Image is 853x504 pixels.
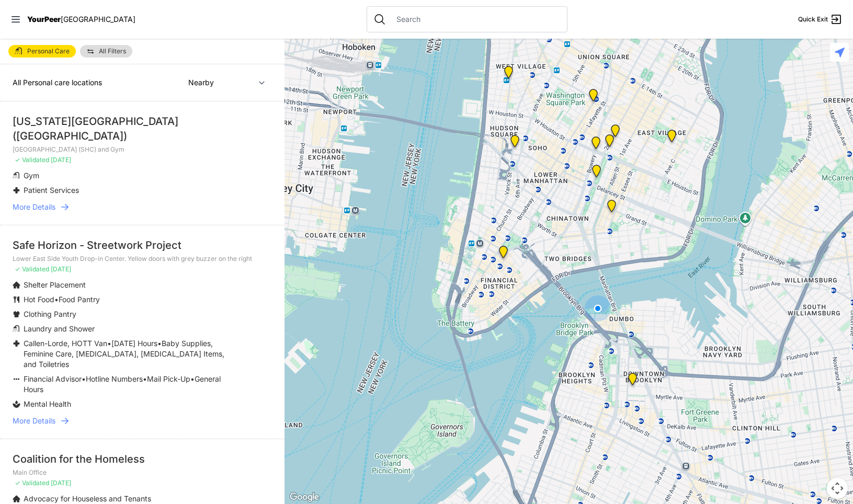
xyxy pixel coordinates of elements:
[27,16,135,22] a: YourPeer[GEOGRAPHIC_DATA]
[13,202,55,212] span: More Details
[24,186,79,194] span: Patient Services
[590,165,603,181] div: Senior Services Center
[287,490,322,504] img: Google
[13,416,272,426] a: More Details
[51,479,71,487] span: [DATE]
[13,202,272,212] a: More Details
[13,114,272,143] div: [US_STATE][GEOGRAPHIC_DATA] ([GEOGRAPHIC_DATA])
[190,374,195,383] span: •
[24,339,107,348] span: Callen-Lorde, HOTT Van
[603,134,616,151] div: St. Joseph House
[86,374,143,383] span: Hotline Numbers
[24,171,39,180] span: Gym
[27,48,70,54] span: Personal Care
[54,295,59,304] span: •
[13,468,272,477] p: Main Office
[24,280,86,289] span: Shelter Placement
[15,479,49,487] span: ✓ Validated
[13,145,272,154] p: [GEOGRAPHIC_DATA] (SHC) and Gym
[587,89,600,106] div: Harvey Milk High School
[508,135,521,152] div: Main Location, SoHo, DYCD Youth Drop-in Center
[626,373,639,390] div: Brooklyn Student Health Center (SHC) and Gym
[8,45,76,58] a: Personal Care
[99,48,126,54] span: All Filters
[82,374,86,383] span: •
[147,374,190,383] span: Mail Pick-Up
[15,265,49,273] span: ✓ Validated
[157,339,162,348] span: •
[51,265,71,273] span: [DATE]
[609,124,622,141] div: Maryhouse
[589,136,602,153] div: Bowery Campus
[51,156,71,164] span: [DATE]
[61,15,135,24] span: [GEOGRAPHIC_DATA]
[143,374,147,383] span: •
[390,14,561,25] input: Search
[827,478,848,499] button: Map camera controls
[24,295,54,304] span: Hot Food
[13,416,55,426] span: More Details
[24,494,151,503] span: Advocacy for Houseless and Tenants
[24,310,76,318] span: Clothing Pantry
[27,15,61,24] span: YourPeer
[80,45,132,58] a: All Filters
[15,156,49,164] span: ✓ Validated
[287,490,322,504] a: Open this area in Google Maps (opens a new window)
[24,374,82,383] span: Financial Advisor
[13,452,272,466] div: Coalition for the Homeless
[502,66,515,83] div: Greenwich Village
[798,13,843,26] a: Quick Exit
[24,339,224,369] span: Baby Supplies, Feminine Care, [MEDICAL_DATA], [MEDICAL_DATA] Items, and Toiletries
[59,295,100,304] span: Food Pantry
[798,15,828,24] span: Quick Exit
[605,200,618,216] div: Lower East Side Youth Drop-in Center. Yellow doors with grey buzzer on the right
[111,339,157,348] span: [DATE] Hours
[24,399,71,408] span: Mental Health
[585,295,611,322] div: You are here!
[24,324,95,333] span: Laundry and Shower
[107,339,111,348] span: •
[497,246,510,262] div: Main Office
[13,255,272,263] p: Lower East Side Youth Drop-in Center. Yellow doors with grey buzzer on the right
[13,238,272,253] div: Safe Horizon - Streetwork Project
[665,130,678,146] div: Manhattan
[13,78,102,87] span: All Personal care locations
